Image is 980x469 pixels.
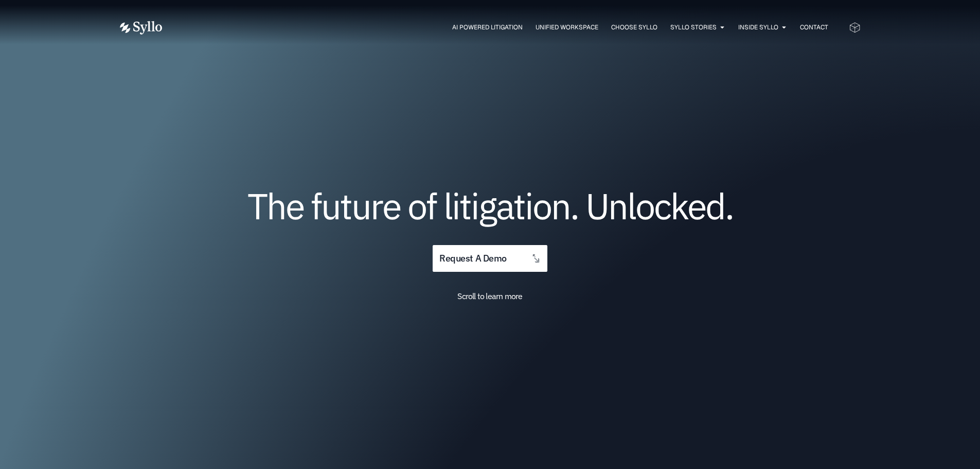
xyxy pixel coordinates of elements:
a: Unified Workspace [536,23,598,32]
span: request a demo [439,254,506,264]
span: Scroll to learn more [457,291,522,301]
img: Vector [120,21,162,34]
a: AI Powered Litigation [452,23,523,32]
a: request a demo [433,245,547,272]
h1: The future of litigation. Unlocked. [182,189,799,223]
a: Contact [800,23,828,32]
a: Syllo Stories [670,23,717,32]
a: Choose Syllo [611,23,657,32]
nav: Menu [183,23,828,32]
div: Menu Toggle [183,23,828,32]
a: Inside Syllo [738,23,778,32]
